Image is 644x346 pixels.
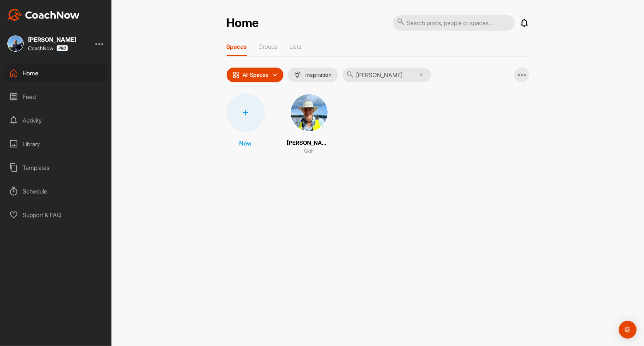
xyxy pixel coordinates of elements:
p: Lists [290,43,302,50]
div: Feed [4,88,108,106]
img: tab_keywords_by_traffic_grey.svg [73,43,79,49]
div: Home [4,64,108,82]
h2: Home [227,16,259,30]
div: Activity [4,111,108,130]
div: Domain: [DOMAIN_NAME] [19,19,81,25]
img: website_grey.svg [12,19,18,25]
img: CoachNow Pro [56,45,68,51]
p: Golf [304,147,314,155]
p: Inspiration [306,72,332,78]
div: Library [4,135,108,153]
div: Domain Overview [28,44,66,48]
div: [PERSON_NAME] [28,37,76,42]
img: square_1a5ff3ab5d7e60791101f4fd99407d7a.jpg [7,35,24,52]
img: square_e7510625db72328b523039cf0441c1e3.jpg [290,93,328,132]
div: v 4.0.25 [21,12,36,18]
div: Support & FAQ [4,206,108,224]
p: New [240,139,252,148]
input: Search... [342,68,431,82]
p: [PERSON_NAME] [287,139,331,147]
img: tab_domain_overview_orange.svg [20,43,26,49]
img: CoachNow [7,9,80,21]
div: Schedule [4,182,108,201]
img: logo_orange.svg [12,12,18,18]
img: menuIcon [294,71,301,79]
div: Keywords by Traffic [82,44,124,48]
a: [PERSON_NAME]Golf [287,93,331,155]
p: Spaces [227,43,247,50]
input: Search posts, people or spaces... [393,15,515,31]
div: CoachNow [28,45,68,51]
img: icon [233,71,240,79]
div: Templates [4,158,108,177]
p: Groups [259,43,278,50]
div: Open Intercom Messenger [619,321,637,339]
p: All Spaces [243,72,269,78]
